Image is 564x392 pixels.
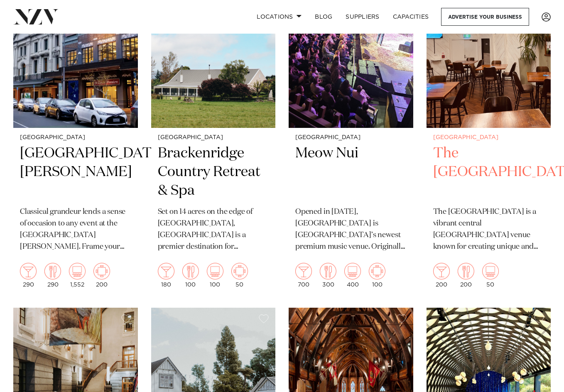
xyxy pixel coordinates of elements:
div: 290 [20,263,37,288]
p: Classical grandeur lends a sense of occasion to any event at the [GEOGRAPHIC_DATA][PERSON_NAME]. ... [20,206,131,253]
div: 1,552 [69,263,86,288]
div: 300 [320,263,336,288]
div: 100 [207,263,223,288]
a: Capacities [386,8,436,26]
small: [GEOGRAPHIC_DATA] [20,135,131,141]
img: theatre.png [482,263,499,279]
div: 200 [458,263,474,288]
small: [GEOGRAPHIC_DATA] [295,135,407,141]
img: theatre.png [344,263,361,279]
p: The [GEOGRAPHIC_DATA] is a vibrant central [GEOGRAPHIC_DATA] venue known for creating unique and ... [433,206,544,253]
small: [GEOGRAPHIC_DATA] [433,135,544,141]
div: 700 [295,263,312,288]
img: dining.png [458,263,474,279]
a: Advertise your business [441,8,529,26]
small: [GEOGRAPHIC_DATA] [158,135,269,141]
p: Opened in [DATE], [GEOGRAPHIC_DATA] is [GEOGRAPHIC_DATA]’s newest premium music venue. Originally... [295,206,407,253]
img: theatre.png [207,263,223,279]
div: 200 [433,263,450,288]
img: dining.png [320,263,336,279]
img: cocktail.png [295,263,312,279]
div: 180 [158,263,174,288]
img: cocktail.png [158,263,174,279]
p: Set on 14 acres on the edge of [GEOGRAPHIC_DATA], [GEOGRAPHIC_DATA] is a premier destination for ... [158,206,269,253]
img: meeting.png [231,263,248,279]
h2: [GEOGRAPHIC_DATA][PERSON_NAME] [20,144,131,200]
h2: The [GEOGRAPHIC_DATA] [433,144,544,200]
div: 400 [344,263,361,288]
div: 290 [44,263,61,288]
img: dining.png [182,263,199,279]
div: 50 [482,263,499,288]
div: 50 [231,263,248,288]
h2: Meow Nui [295,144,407,200]
img: cocktail.png [433,263,450,279]
a: SUPPLIERS [339,8,386,26]
div: 100 [182,263,199,288]
div: 200 [93,263,110,288]
img: nzv-logo.png [13,9,59,24]
img: meeting.png [93,263,110,279]
img: meeting.png [369,263,385,279]
h2: Brackenridge Country Retreat & Spa [158,144,269,200]
a: BLOG [308,8,339,26]
img: cocktail.png [20,263,37,279]
div: 100 [369,263,385,288]
img: dining.png [44,263,61,279]
a: Locations [250,8,308,26]
img: theatre.png [69,263,86,279]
